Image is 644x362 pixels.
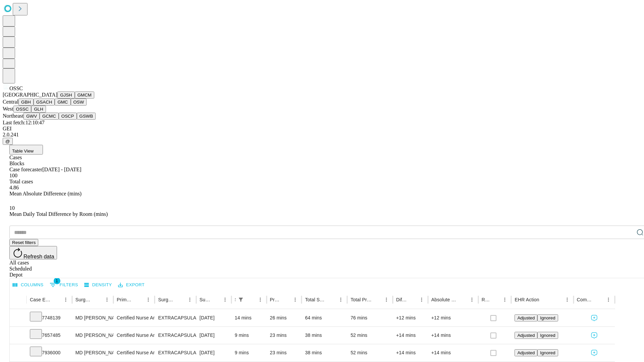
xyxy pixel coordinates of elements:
[75,327,110,344] div: MD [PERSON_NAME] [PERSON_NAME] Md
[540,295,549,304] button: Sort
[13,106,32,113] button: OSSC
[235,327,263,344] div: 9 mins
[9,179,33,184] span: Total cases
[351,327,389,344] div: 52 mins
[116,280,146,290] button: Export
[134,295,144,304] button: Sort
[515,314,537,321] button: Adjusted
[562,295,572,304] button: Menu
[3,99,18,105] span: Central
[158,309,193,326] div: EXTRACAPSULAR CATARACT REMOVAL WITH [MEDICAL_DATA]
[93,295,102,304] button: Sort
[9,85,23,91] span: OSSC
[75,297,92,302] div: Surgeon Name
[9,167,42,172] span: Case forecaster
[270,297,281,302] div: Predicted In Room Duration
[281,295,290,304] button: Sort
[9,185,19,190] span: 4.86
[517,315,535,320] span: Adjusted
[9,205,15,211] span: 10
[305,327,344,344] div: 38 mins
[396,297,407,302] div: Difference
[13,312,23,324] button: Expand
[540,315,555,320] span: Ignored
[55,99,70,106] button: GMC
[396,344,425,361] div: +14 mins
[75,92,94,99] button: GMCM
[57,92,75,99] button: GJSH
[9,191,82,196] span: Mean Absolute Difference (mins)
[235,309,263,326] div: 14 mins
[13,347,23,359] button: Expand
[23,113,40,120] button: GWV
[515,349,537,356] button: Adjusted
[117,297,133,302] div: Primary Service
[431,297,457,302] div: Absolute Difference
[3,138,13,145] button: @
[30,309,69,326] div: 7748139
[236,295,246,304] div: 1 active filter
[594,295,604,304] button: Sort
[200,344,228,361] div: [DATE]
[604,295,613,304] button: Menu
[9,211,108,217] span: Mean Daily Total Difference by Room (mins)
[396,327,425,344] div: +14 mins
[3,106,13,112] span: West
[431,327,475,344] div: +14 mins
[48,280,80,290] button: Show filters
[408,295,417,304] button: Sort
[30,327,69,344] div: 7657485
[158,327,193,344] div: EXTRACAPSULAR CATARACT REMOVAL WITH [MEDICAL_DATA]
[235,297,235,302] div: Scheduled In Room Duration
[158,344,193,361] div: EXTRACAPSULAR CATARACT REMOVAL WITH [MEDICAL_DATA]
[517,333,535,338] span: Adjusted
[5,139,10,144] span: @
[71,99,87,106] button: OSW
[75,344,110,361] div: MD [PERSON_NAME] [PERSON_NAME] Md
[515,332,537,339] button: Adjusted
[3,132,641,138] div: 2.0.241
[482,297,490,302] div: Resolved in EHR
[290,295,300,304] button: Menu
[117,327,151,344] div: Certified Nurse Anesthetist
[9,145,43,155] button: Table View
[396,309,425,326] div: +12 mins
[458,295,467,304] button: Sort
[9,246,57,259] button: Refresh data
[305,297,326,302] div: Total Scheduled Duration
[211,295,220,304] button: Sort
[336,295,345,304] button: Menu
[200,309,228,326] div: [DATE]
[431,344,475,361] div: +14 mins
[537,314,558,321] button: Ignored
[305,344,344,361] div: 38 mins
[158,297,175,302] div: Surgery Name
[31,106,46,113] button: GLH
[3,113,23,119] span: Northeast
[12,240,36,245] span: Reset filters
[327,295,336,304] button: Sort
[305,309,344,326] div: 64 mins
[500,295,509,304] button: Menu
[40,113,59,120] button: GCMC
[3,120,45,125] span: Last fetch: 12:10:47
[200,297,210,302] div: Surgery Date
[30,297,51,302] div: Case Epic Id
[491,295,500,304] button: Sort
[270,309,299,326] div: 26 mins
[54,278,60,284] span: 1
[270,344,299,361] div: 23 mins
[11,280,45,290] button: Select columns
[30,344,69,361] div: 7936000
[517,350,535,355] span: Adjusted
[102,295,112,304] button: Menu
[537,332,558,339] button: Ignored
[9,173,17,178] span: 100
[34,99,55,106] button: GSACH
[537,349,558,356] button: Ignored
[382,295,391,304] button: Menu
[417,295,426,304] button: Menu
[351,309,389,326] div: 76 mins
[18,99,34,106] button: GBH
[75,309,110,326] div: MD [PERSON_NAME] [PERSON_NAME] Md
